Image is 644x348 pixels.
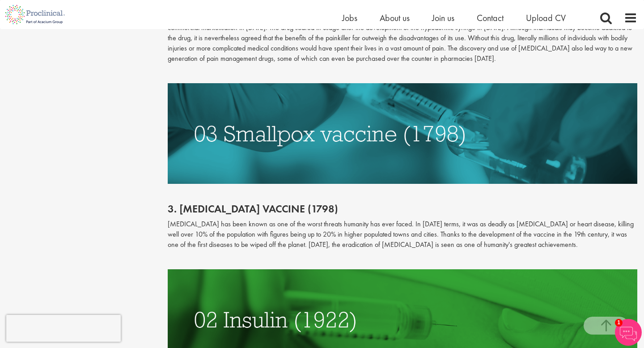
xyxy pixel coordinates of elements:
iframe: reCAPTCHA [6,315,121,342]
img: Chatbot [615,319,642,346]
p: [MEDICAL_DATA] was first discovered by [DEMOGRAPHIC_DATA] pharmacist [PERSON_NAME] in the early 1... [168,13,637,64]
span: 1 [615,319,623,327]
p: [MEDICAL_DATA] has been known as one of the worst threats humanity has ever faced. In [DATE] term... [168,219,637,250]
a: Contact [477,12,504,24]
a: Jobs [342,12,357,24]
a: Upload CV [526,12,566,24]
a: Join us [432,12,454,24]
h2: 3. [MEDICAL_DATA] vaccine (1798) [168,203,637,215]
img: SMALLPOX VACCINE (1798) [168,83,637,184]
a: About us [380,12,410,24]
